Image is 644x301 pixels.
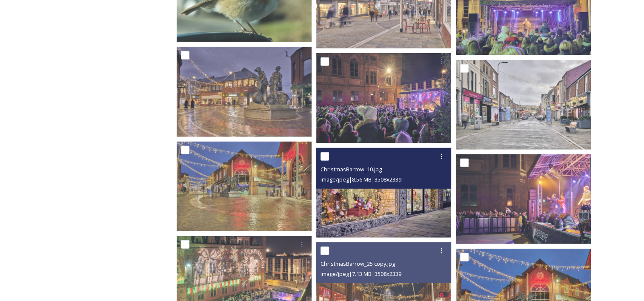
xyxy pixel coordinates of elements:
span: image/jpeg | 7.13 MB | 3508 x 2339 [321,270,401,278]
span: image/jpeg | 8.56 MB | 3508 x 2339 [321,176,401,183]
span: ChristmasBarrow_25 copy.jpg [321,260,395,267]
span: ChristmasBarrow_10.jpg [321,165,382,173]
img: ChristmasBarrow_08.jpg [456,60,591,150]
img: ChristmasBarrow_38.jpg [316,53,451,143]
img: ChristmasBarrow_40.jpg [456,154,591,244]
img: ChristmasBarrow_10.jpg [316,148,451,238]
img: ChristmasBarrow_17.jpg [177,47,312,136]
img: ChristmasBarrow_22.jpg [177,142,312,231]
